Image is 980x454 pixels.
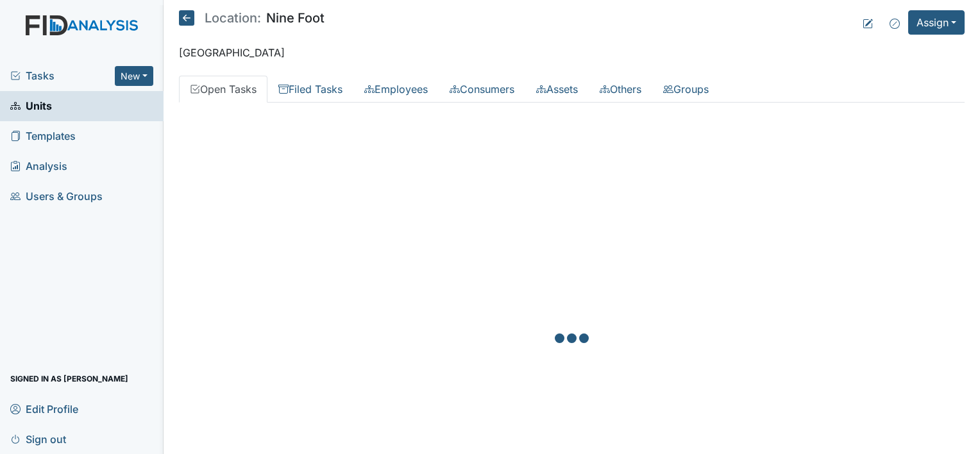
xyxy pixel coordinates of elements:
[10,68,115,83] a: Tasks
[205,12,261,24] span: Location:
[179,45,965,60] p: [GEOGRAPHIC_DATA]
[10,187,103,206] span: Users & Groups
[267,76,353,103] a: Filed Tasks
[652,76,720,103] a: Groups
[10,399,78,419] span: Edit Profile
[525,76,589,103] a: Assets
[10,156,67,176] span: Analysis
[115,66,153,86] button: New
[10,96,52,116] span: Units
[179,10,325,26] h5: Nine Foot
[353,76,439,103] a: Employees
[10,369,128,389] span: Signed in as [PERSON_NAME]
[10,429,66,449] span: Sign out
[908,10,965,35] button: Assign
[589,76,652,103] a: Others
[179,76,267,103] a: Open Tasks
[439,76,525,103] a: Consumers
[10,126,76,146] span: Templates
